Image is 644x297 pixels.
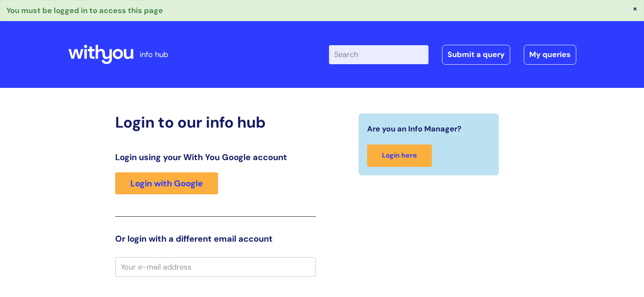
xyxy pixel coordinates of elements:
[524,45,576,64] a: My queries
[115,172,218,194] a: Login with Google
[633,5,638,12] button: ×
[140,48,168,61] p: info hub
[367,122,462,136] span: Are you an Info Manager?
[115,234,316,244] h3: Or login with a different email account
[329,45,428,64] input: Search
[367,144,432,167] a: Login here
[115,257,316,277] input: Your e-mail address
[115,152,316,162] h3: Login using your With You Google account
[115,113,316,131] h2: Login to our info hub
[442,45,510,64] a: Submit a query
